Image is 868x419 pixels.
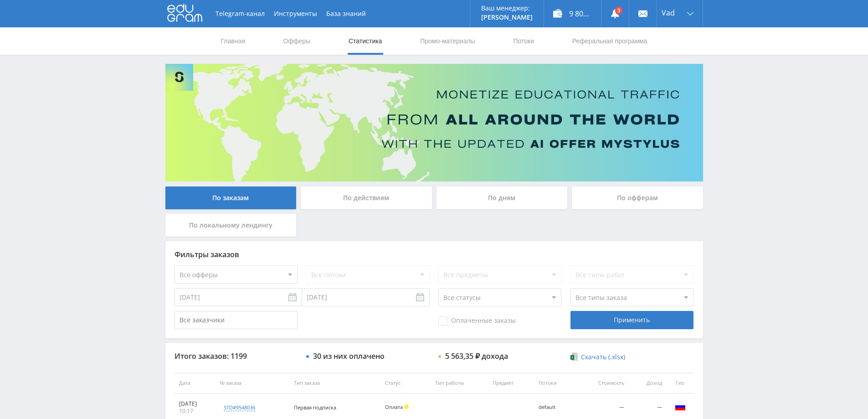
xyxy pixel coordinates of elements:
a: Реферальная программа [571,27,648,55]
div: По локальному лендингу [165,214,297,237]
a: Главная [220,27,246,55]
a: Офферы [282,27,312,55]
a: Промо-материалы [419,27,476,55]
div: По дням [437,186,568,209]
input: Все заказчики [175,311,298,329]
div: По заказам [165,186,297,209]
span: Vad [662,9,675,16]
div: По действиям [301,186,432,209]
p: Ваш менеджер: [481,5,533,12]
span: Оплаченные заказы [438,316,516,326]
div: Фильтры заказов [175,250,694,259]
a: Статистика [348,27,383,55]
p: [PERSON_NAME] [481,14,533,21]
div: По офферам [572,186,703,209]
img: Banner [165,64,703,181]
div: Применить [570,311,693,329]
a: Потоки [512,27,535,55]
